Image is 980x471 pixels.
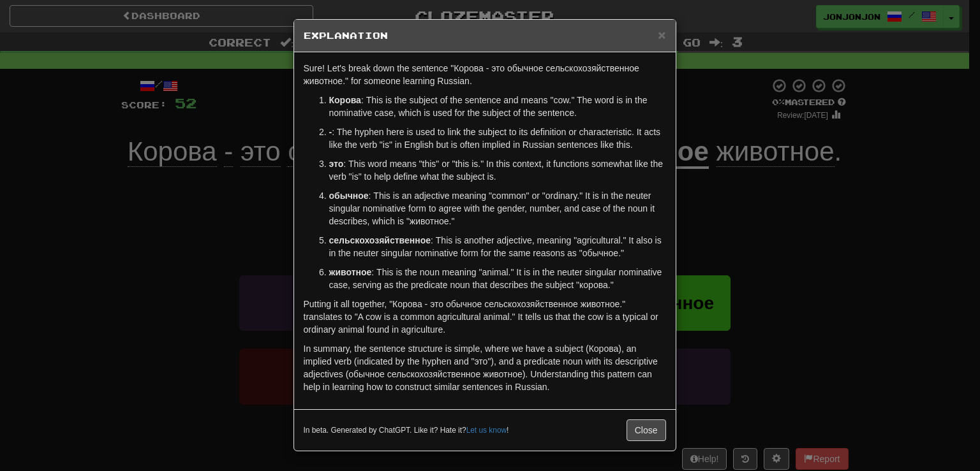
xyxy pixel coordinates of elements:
button: Close [627,419,666,441]
p: : This word means "this" or "this is." In this context, it functions somewhat like the verb "is" ... [329,157,666,183]
span: × [658,27,665,42]
strong: обычное [329,191,369,201]
button: Close [658,28,665,41]
strong: сельскохозяйственное [329,235,431,245]
a: Let us know [466,426,507,435]
p: Putting it all together, "Корова - это обычное сельскохозяйственное животное." translates to "A c... [304,298,666,336]
small: In beta. Generated by ChatGPT. Like it? Hate it? ! [304,425,509,436]
p: : This is the subject of the sentence and means "cow." The word is in the nominative case, which ... [329,94,666,119]
p: In summary, the sentence structure is simple, where we have a subject (Корова), an implied verb (... [304,342,666,393]
p: : This is the noun meaning "animal." It is in the neuter singular nominative case, serving as the... [329,266,666,291]
p: : This is another adjective, meaning "agricultural." It also is in the neuter singular nominative... [329,234,666,259]
strong: Корова [329,95,361,105]
h5: Explanation [304,29,666,42]
strong: животное [329,267,372,277]
p: : This is an adjective meaning "common" or "ordinary." It is in the neuter singular nominative fo... [329,189,666,228]
strong: - [329,127,332,137]
strong: это [329,159,344,169]
p: Sure! Let's break down the sentence "Корова - это обычное сельскохозяйственное животное." for som... [304,62,666,87]
p: : The hyphen here is used to link the subject to its definition or characteristic. It acts like t... [329,126,666,151]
